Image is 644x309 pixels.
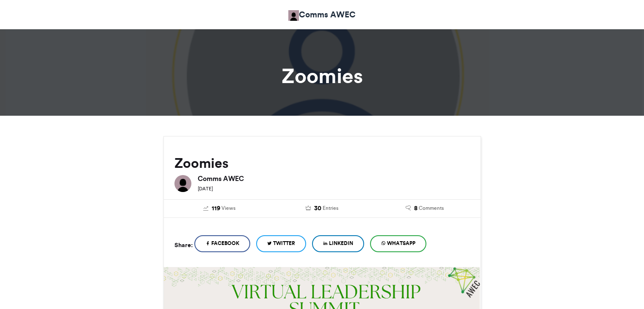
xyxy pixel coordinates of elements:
span: LinkedIn [329,239,353,247]
span: 8 [414,204,417,213]
span: Twitter [273,239,295,247]
a: Twitter [256,235,306,252]
a: Comms AWEC [288,8,356,21]
a: Facebook [194,235,250,252]
h6: Comms AWEC [198,175,470,182]
span: WhatsApp [387,239,415,247]
small: [DATE] [198,186,213,192]
h5: Share: [174,239,193,251]
img: Comms AWEC [174,175,191,192]
span: Comments [419,204,444,212]
a: 119 Views [174,204,265,213]
h1: Zoomies [87,66,557,86]
a: 30 Entries [277,204,367,213]
span: Views [221,204,235,212]
a: WhatsApp [370,235,426,252]
span: Facebook [211,239,239,247]
span: 30 [314,204,321,213]
h2: Zoomies [174,156,470,171]
a: LinkedIn [312,235,364,252]
span: Entries [323,204,338,212]
a: 8 Comments [380,204,470,213]
span: 119 [212,204,220,213]
img: Comms AWEC [288,10,299,21]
